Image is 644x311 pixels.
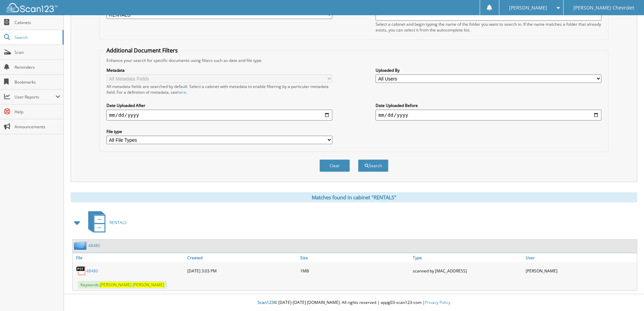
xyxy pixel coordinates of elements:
[358,159,388,172] button: Search
[15,94,55,100] span: User Reports
[573,6,634,10] span: [PERSON_NAME] Chevrolet
[106,129,332,134] label: File type
[106,103,332,108] label: Date Uploaded After
[411,253,524,262] a: Type
[299,253,411,262] a: Size
[15,35,59,40] span: Search
[376,110,601,120] input: end
[74,241,88,250] img: folder2.png
[524,264,637,277] div: [PERSON_NAME]
[15,124,60,130] span: Announcements
[610,279,644,311] iframe: Chat Widget
[177,89,186,95] a: here
[133,282,164,288] span: [PERSON_NAME]
[7,3,57,12] img: scan123-logo-white.svg
[110,220,127,225] span: RENTALS
[186,253,299,262] a: Created
[103,47,181,54] legend: Additional Document Filters
[64,294,644,311] div: © [DATE]-[DATE] [DOMAIN_NAME]. All rights reserved | appg03-scan123-com |
[15,64,60,70] span: Reminders
[319,159,350,172] button: Clear
[15,20,60,25] span: Cabinets
[524,253,637,262] a: User
[106,67,332,73] label: Metadata
[509,6,547,10] span: [PERSON_NAME]
[73,253,186,262] a: File
[376,103,601,108] label: Date Uploaded Before
[106,110,332,120] input: start
[76,266,86,276] img: PDF.png
[425,299,450,305] a: Privacy Policy
[84,209,127,236] a: RENTALS
[186,264,299,277] div: [DATE] 3:03 PM
[376,67,601,73] label: Uploaded By
[15,79,60,85] span: Bookmarks
[71,192,637,202] div: Matches found in cabinet "RENTALS"
[299,264,411,277] div: 1MB
[258,299,274,305] span: Scan123
[100,282,132,288] span: [PERSON_NAME]
[411,264,524,277] div: scanned by [MAC_ADDRESS]
[78,281,167,289] span: Keywords:
[103,58,605,63] div: Enhance your search for specific documents using filters such as date and file type.
[376,21,601,33] div: Select a cabinet and begin typing the name of the folder you want to search in. If the name match...
[88,243,100,248] a: 48480
[15,109,60,115] span: Help
[15,49,60,55] span: Scan
[86,268,98,274] a: 48480
[106,84,332,95] div: All metadata fields are searched by default. Select a cabinet with metadata to enable filtering b...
